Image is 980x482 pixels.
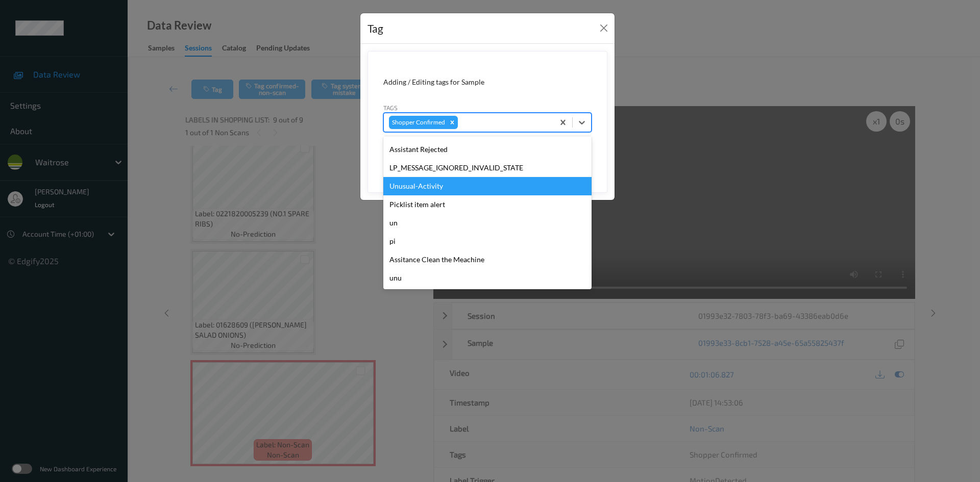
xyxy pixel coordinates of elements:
[597,21,611,35] button: Close
[383,77,592,87] div: Adding / Editing tags for Sample
[383,232,592,250] div: pi
[389,116,447,129] div: Shopper Confirmed
[383,195,592,214] div: Picklist item alert
[383,214,592,232] div: un
[383,250,592,269] div: Assitance Clean the Meachine
[447,116,458,129] div: Remove Shopper Confirmed
[383,269,592,287] div: unu
[383,103,398,112] label: Tags
[383,177,592,195] div: Unusual-Activity
[367,20,383,37] div: Tag
[383,140,592,159] div: Assistant Rejected
[383,159,592,177] div: LP_MESSAGE_IGNORED_INVALID_STATE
